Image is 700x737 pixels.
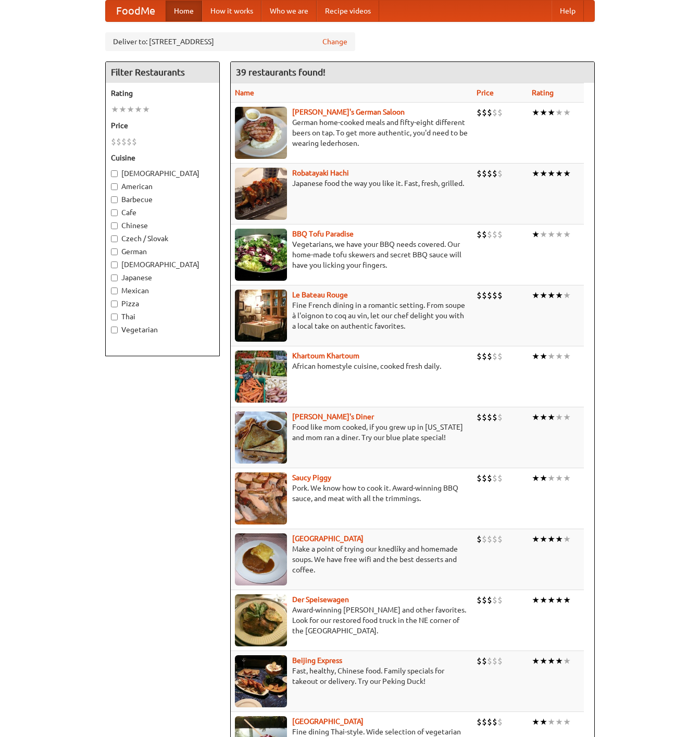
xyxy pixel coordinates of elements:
li: $ [492,472,497,484]
li: ★ [532,411,540,423]
li: $ [492,533,497,545]
li: $ [487,716,492,728]
a: Who we are [261,1,317,21]
img: robatayaki.jpg [235,168,287,220]
label: Mexican [111,285,214,296]
li: ★ [540,655,547,667]
li: $ [487,533,492,545]
li: $ [487,411,492,423]
li: $ [497,229,503,240]
li: $ [492,351,497,362]
li: ★ [563,168,571,179]
label: Czech / Slovak [111,233,214,244]
li: $ [497,655,503,667]
li: $ [487,168,492,179]
li: $ [482,168,487,179]
b: Khartoum Khartoum [292,352,359,360]
a: Help [552,1,584,21]
li: ★ [555,290,563,301]
li: $ [492,716,497,728]
li: $ [111,136,116,147]
li: ★ [555,716,563,728]
li: $ [477,533,482,545]
li: $ [487,655,492,667]
li: ★ [547,655,555,667]
li: ★ [547,107,555,118]
p: Fine French dining in a romantic setting. From soupe à l'oignon to coq au vin, let our chef delig... [235,300,468,331]
input: German [111,248,118,255]
li: ★ [547,411,555,423]
a: Rating [532,89,554,97]
a: Change [322,36,347,47]
li: $ [477,229,482,240]
input: [DEMOGRAPHIC_DATA] [111,261,118,268]
li: $ [487,351,492,362]
li: ★ [532,594,540,606]
img: bateaurouge.jpg [235,290,287,342]
li: $ [497,351,503,362]
li: $ [482,411,487,423]
input: Chinese [111,222,118,229]
li: ★ [563,351,571,362]
li: $ [482,472,487,484]
a: [GEOGRAPHIC_DATA] [292,534,364,543]
li: ★ [540,168,547,179]
li: ★ [547,594,555,606]
li: ★ [540,229,547,240]
li: ★ [119,104,127,115]
input: American [111,183,118,190]
h5: Price [111,120,214,131]
li: ★ [134,104,142,115]
li: $ [497,594,503,606]
li: ★ [532,533,540,545]
b: BBQ Tofu Paradise [292,230,354,238]
li: $ [482,594,487,606]
a: Home [166,1,202,21]
a: Price [477,89,494,97]
b: Robatayaki Hachi [292,169,349,177]
li: ★ [563,472,571,484]
li: ★ [532,229,540,240]
li: ★ [540,107,547,118]
li: $ [477,594,482,606]
li: ★ [555,594,563,606]
li: ★ [555,107,563,118]
li: ★ [563,107,571,118]
li: ★ [563,655,571,667]
li: ★ [540,716,547,728]
li: ★ [555,472,563,484]
b: [PERSON_NAME]'s German Saloon [292,108,405,116]
li: ★ [555,411,563,423]
li: ★ [547,168,555,179]
label: American [111,181,214,192]
label: [DEMOGRAPHIC_DATA] [111,259,214,270]
li: $ [482,229,487,240]
input: Cafe [111,209,118,216]
p: Pork. We know how to cook it. Award-winning BBQ sauce, and meat with all the trimmings. [235,483,468,504]
li: $ [497,716,503,728]
li: $ [477,168,482,179]
li: ★ [532,290,540,301]
li: ★ [563,411,571,423]
input: Thai [111,314,118,320]
img: tofuparadise.jpg [235,229,287,281]
li: ★ [540,290,547,301]
li: $ [497,533,503,545]
li: ★ [547,290,555,301]
img: saucy.jpg [235,472,287,524]
li: $ [477,290,482,301]
li: $ [121,136,127,147]
a: [PERSON_NAME]'s Diner [292,413,374,421]
li: ★ [142,104,150,115]
label: [DEMOGRAPHIC_DATA] [111,168,214,179]
li: $ [482,351,487,362]
li: $ [497,168,503,179]
input: [DEMOGRAPHIC_DATA] [111,170,118,177]
li: $ [497,472,503,484]
li: ★ [540,472,547,484]
li: ★ [547,716,555,728]
label: Cafe [111,207,214,218]
input: Mexican [111,288,118,294]
li: $ [477,107,482,118]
